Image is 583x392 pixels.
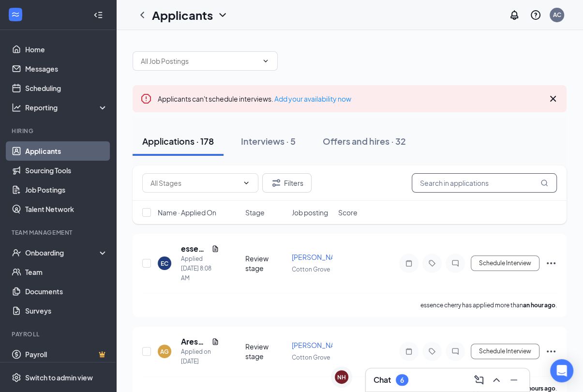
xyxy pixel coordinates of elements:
span: [PERSON_NAME] [292,253,347,261]
svg: Document [211,245,219,253]
input: All Job Postings [141,56,258,66]
svg: Minimize [508,374,520,386]
svg: Filter [270,177,282,189]
button: Schedule Interview [471,256,539,271]
h3: Chat [374,375,391,385]
span: Cotton Grove [292,354,330,361]
svg: Tag [426,259,438,267]
div: Offers and hires · 32 [323,135,406,147]
div: Switch to admin view [25,373,93,382]
svg: ChevronUp [491,374,502,386]
span: Score [338,208,358,217]
svg: Ellipses [545,346,557,357]
svg: WorkstreamLogo [11,10,20,19]
span: Cotton Grove [292,266,330,273]
button: Minimize [506,372,522,388]
button: ChevronUp [489,372,504,388]
a: Team [25,262,108,282]
a: Add your availability now [274,94,351,103]
div: EC [161,259,168,268]
p: essence cherry has applied more than . [420,301,557,309]
svg: QuestionInfo [530,9,541,21]
h5: essence cherry [181,243,208,254]
div: Applied [DATE] 8:08 AM [181,254,219,283]
svg: ChevronDown [217,9,228,21]
svg: ChevronLeft [136,9,148,21]
a: Sourcing Tools [25,161,108,180]
div: NH [337,373,346,381]
div: Interviews · 5 [241,135,296,147]
svg: Ellipses [545,257,557,269]
div: Reporting [25,103,108,112]
a: Surveys [25,301,108,320]
svg: Collapse [93,10,103,20]
a: Home [25,40,108,59]
a: Applicants [25,141,108,161]
a: Scheduling [25,78,108,98]
div: Payroll [12,330,106,338]
div: Review stage [245,254,286,273]
span: Job posting [292,208,328,217]
h5: Ares Green [181,336,208,347]
svg: ChatInactive [449,347,461,355]
a: Talent Network [25,199,108,219]
div: AC [553,11,561,19]
svg: ChevronDown [242,179,250,187]
svg: Note [403,347,415,355]
svg: Analysis [12,103,21,112]
svg: ComposeMessage [473,374,485,386]
svg: Note [403,259,415,267]
button: ComposeMessage [471,372,487,388]
svg: MagnifyingGlass [540,179,548,187]
button: Filter Filters [262,173,312,193]
a: Job Postings [25,180,108,199]
svg: Document [211,338,219,346]
div: AG [160,347,169,356]
div: Onboarding [25,248,100,257]
b: 11 hours ago [520,385,555,392]
div: Review stage [245,342,286,361]
svg: Cross [547,93,559,105]
svg: Notifications [508,9,520,21]
svg: Error [140,93,152,105]
a: Documents [25,282,108,301]
a: PayrollCrown [25,345,108,364]
div: Open Intercom Messenger [550,359,573,382]
svg: ChevronDown [262,57,269,65]
div: Team Management [12,228,106,237]
div: Hiring [12,127,106,135]
h1: Applicants [152,7,213,23]
input: Search in applications [412,173,557,193]
span: Applicants can't schedule interviews. [158,94,351,103]
svg: Settings [12,373,21,382]
input: All Stages [150,178,239,188]
span: Stage [245,208,265,217]
b: an hour ago [523,302,555,309]
span: [PERSON_NAME] [292,341,347,349]
svg: UserCheck [12,248,21,257]
div: Applications · 178 [142,135,214,147]
span: Name · Applied On [158,208,216,217]
button: Schedule Interview [471,344,539,359]
div: Applied on [DATE] [181,347,219,366]
a: Messages [25,59,108,78]
svg: Tag [426,347,438,355]
svg: ChatInactive [449,259,461,267]
div: 6 [400,376,404,384]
